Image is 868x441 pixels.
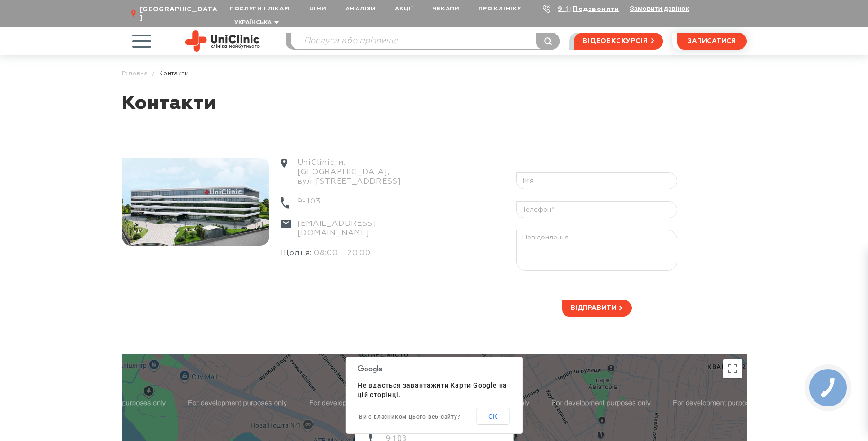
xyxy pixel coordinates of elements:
[359,414,461,420] a: Ви є власником цього веб-сайту?
[562,300,632,317] button: Відправити
[358,381,507,398] span: Не вдається завантажити Карти Google на цій сторінці.
[573,6,619,12] a: Подзвонити
[281,158,421,197] div: UniClinic. м. [GEOGRAPHIC_DATA], вул. [STREET_ADDRESS]
[140,5,220,22] span: [GEOGRAPHIC_DATA]
[281,248,421,268] div: 08:00 - 20:00
[185,30,260,52] img: Uniclinic
[159,70,188,77] span: Контакти
[297,197,321,209] a: 9-103
[688,38,736,44] span: записатися
[281,249,314,257] span: Щодня:
[630,5,689,12] button: Замовити дзвінок
[297,219,421,238] a: [EMAIL_ADDRESS][DOMAIN_NAME]
[476,408,509,425] button: ОК
[558,6,579,12] a: 9-103
[122,70,149,77] a: Головна
[677,33,747,50] button: записатися
[582,33,648,49] span: відеоекскурсія
[723,359,742,378] button: Перемкнути повноекранний режим
[516,201,677,218] input: Телефон*
[234,20,272,26] span: Українська
[516,172,677,189] input: Ім’я
[232,19,279,26] button: Українська
[122,92,747,125] h1: Контакти
[291,33,560,49] input: Послуга або прізвище
[574,33,662,50] a: відеоекскурсія
[571,305,617,311] span: Відправити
